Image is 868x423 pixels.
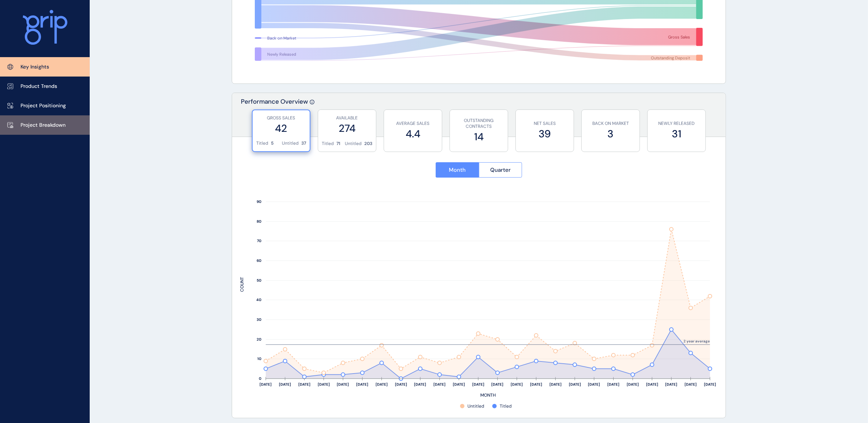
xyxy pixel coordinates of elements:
[256,115,306,121] p: GROSS SALES
[21,122,66,129] p: Project Breakdown
[322,121,372,136] label: 274
[260,382,272,387] text: [DATE]
[282,140,299,146] p: Untitled
[569,382,581,387] text: [DATE]
[550,382,562,387] text: [DATE]
[298,382,310,387] text: [DATE]
[388,120,438,127] p: AVERAGE SALES
[257,259,261,263] text: 60
[376,382,388,387] text: [DATE]
[257,278,261,283] text: 50
[585,127,636,141] label: 3
[665,382,677,387] text: [DATE]
[607,382,619,387] text: [DATE]
[646,382,658,387] text: [DATE]
[257,200,261,204] text: 90
[436,162,479,178] button: Month
[271,140,273,146] p: 5
[256,298,261,303] text: 40
[241,97,308,137] p: Performance Overview
[395,382,407,387] text: [DATE]
[492,382,504,387] text: [DATE]
[454,118,504,130] p: OUTSTANDING CONTRACTS
[345,141,362,147] p: Untitled
[472,382,484,387] text: [DATE]
[337,382,349,387] text: [DATE]
[651,120,702,127] p: NEWLY RELEASED
[585,120,636,127] p: BACK ON MARKET
[21,63,49,71] p: Key Insights
[279,382,291,387] text: [DATE]
[414,382,426,387] text: [DATE]
[239,277,245,292] text: COUNT
[318,382,330,387] text: [DATE]
[519,120,570,127] p: NET SALES
[388,127,438,141] label: 4.4
[684,339,710,344] text: 2 year average
[259,376,261,381] text: 0
[322,115,372,121] p: AVAILABLE
[256,121,306,136] label: 42
[685,382,697,387] text: [DATE]
[364,141,372,147] p: 203
[21,102,66,110] p: Project Positioning
[651,127,702,141] label: 31
[257,357,261,361] text: 10
[433,382,446,387] text: [DATE]
[257,239,261,244] text: 70
[453,382,465,387] text: [DATE]
[454,130,504,144] label: 14
[257,337,261,342] text: 20
[356,382,368,387] text: [DATE]
[704,382,716,387] text: [DATE]
[479,162,522,178] button: Quarter
[588,382,600,387] text: [DATE]
[627,382,639,387] text: [DATE]
[301,140,306,146] p: 37
[530,382,542,387] text: [DATE]
[21,83,57,90] p: Product Trends
[322,141,334,147] p: Titled
[511,382,523,387] text: [DATE]
[449,166,466,174] span: Month
[256,140,268,146] p: Titled
[480,392,496,398] text: MONTH
[519,127,570,141] label: 39
[257,318,261,322] text: 30
[257,219,261,224] text: 80
[336,141,340,147] p: 71
[490,166,511,174] span: Quarter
